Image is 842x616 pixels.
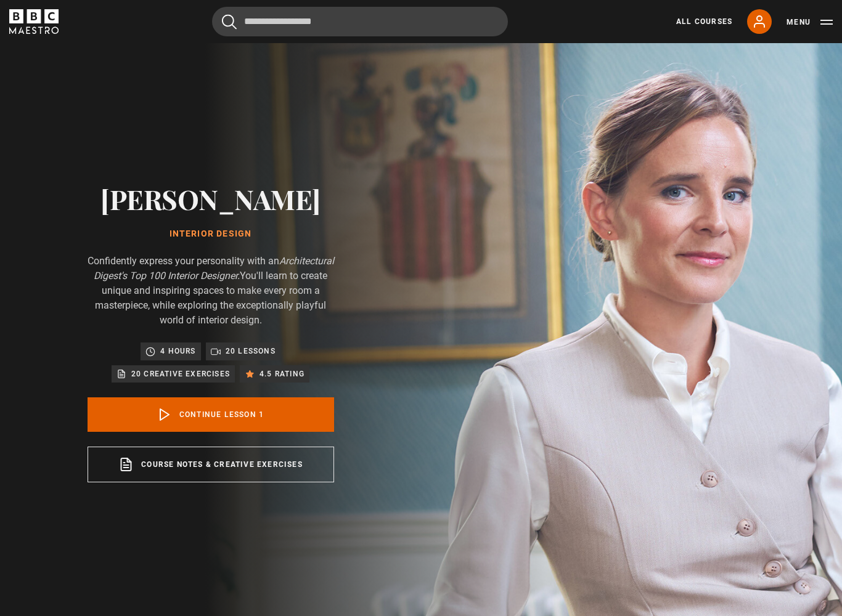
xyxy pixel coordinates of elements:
[88,183,334,214] h2: [PERSON_NAME]
[94,255,334,282] i: Architectural Digest's Top 100 Interior Designer.
[88,397,334,432] a: Continue lesson 1
[212,7,508,36] input: Search
[222,14,237,30] button: Submit the search query
[226,345,276,357] p: 20 lessons
[787,16,833,28] button: Toggle navigation
[9,9,59,34] svg: BBC Maestro
[160,345,195,357] p: 4 hours
[88,254,334,328] p: Confidently express your personality with an You'll learn to create unique and inspiring spaces t...
[676,16,732,27] a: All Courses
[131,368,230,380] p: 20 creative exercises
[88,447,334,482] a: Course notes & creative exercises
[88,229,334,239] h1: Interior Design
[260,368,305,380] p: 4.5 rating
